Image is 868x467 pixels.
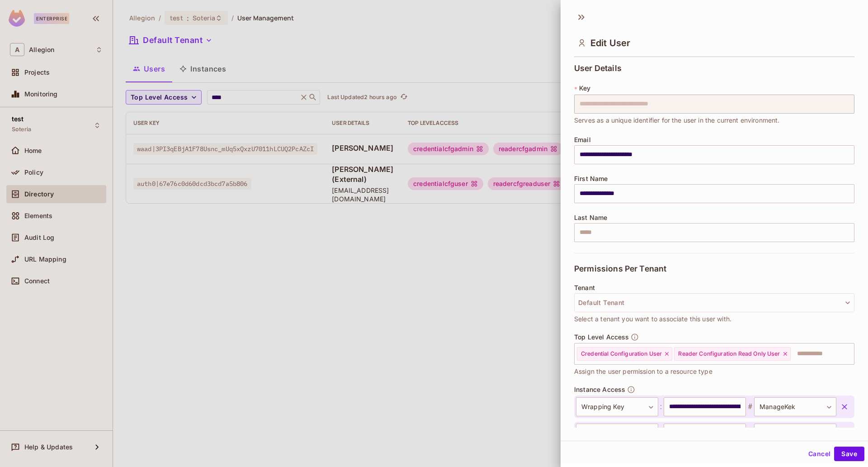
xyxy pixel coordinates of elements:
[576,397,658,416] div: Wrapping Key
[805,447,834,461] button: Cancel
[574,386,625,393] span: Instance Access
[590,38,630,48] span: Edit User
[574,175,608,182] span: First Name
[658,401,664,412] span: :
[574,115,780,125] span: Serves as a unique identifier for the user in the current environment.
[574,334,629,341] span: Top Level Access
[834,447,864,461] button: Save
[746,401,754,412] span: #
[577,347,672,361] div: Credential Configuration User
[574,136,591,143] span: Email
[574,314,731,324] span: Select a tenant you want to associate this user with.
[674,347,790,361] div: Reader Configuration Read Only User
[574,293,854,312] button: Default Tenant
[574,367,712,376] span: Assign the user permission to a resource type
[574,284,595,291] span: Tenant
[574,64,622,73] span: User Details
[754,397,836,416] div: ManageKek
[678,350,780,357] span: Reader Configuration Read Only User
[574,264,666,273] span: Permissions Per Tenant
[754,424,836,443] div: Downloader
[579,85,590,92] span: Key
[849,353,851,354] button: Open
[581,350,662,357] span: Credential Configuration User
[576,424,658,443] div: Digital Key
[574,214,607,221] span: Last Name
